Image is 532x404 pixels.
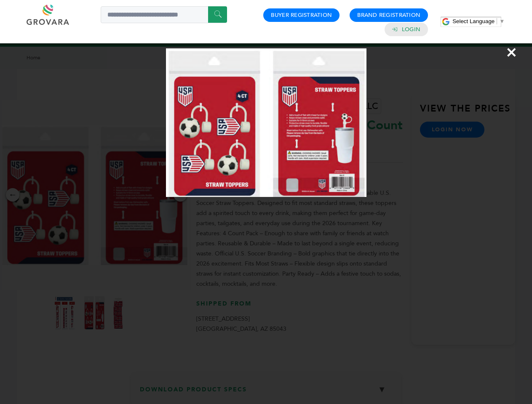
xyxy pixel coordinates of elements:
[357,11,420,19] a: Brand Registration
[402,26,420,33] a: Login
[271,11,332,19] a: Buyer Registration
[101,6,227,23] input: Search a product or brand...
[166,48,366,197] img: Image Preview
[452,18,495,24] span: Select Language
[452,18,505,24] a: Select Language​
[499,18,505,24] span: ▼
[506,40,517,64] span: ×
